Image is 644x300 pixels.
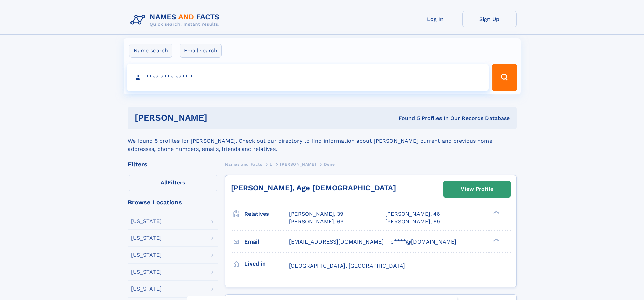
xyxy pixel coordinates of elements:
[180,44,222,58] label: Email search
[131,252,162,258] div: [US_STATE]
[131,269,162,275] div: [US_STATE]
[492,210,500,215] div: ❯
[289,218,344,225] a: [PERSON_NAME], 69
[244,236,289,248] h3: Email
[324,162,335,167] span: Dene
[231,184,396,192] a: [PERSON_NAME], Age [DEMOGRAPHIC_DATA]
[128,129,517,153] div: We found 5 profiles for [PERSON_NAME]. Check out our directory to find information about [PERSON_...
[244,258,289,270] h3: Lived in
[385,218,440,225] a: [PERSON_NAME], 69
[128,175,218,191] label: Filters
[289,238,384,245] span: [EMAIL_ADDRESS][DOMAIN_NAME]
[129,44,172,58] label: Name search
[289,210,343,218] a: [PERSON_NAME], 39
[492,238,500,242] div: ❯
[462,11,517,27] a: Sign Up
[280,160,316,168] a: [PERSON_NAME]
[408,11,462,27] a: Log In
[225,160,262,168] a: Names and Facts
[303,115,510,122] div: Found 5 Profiles In Our Records Database
[128,11,225,29] img: Logo Names and Facts
[131,286,162,292] div: [US_STATE]
[289,262,405,269] span: [GEOGRAPHIC_DATA], [GEOGRAPHIC_DATA]
[131,235,162,241] div: [US_STATE]
[280,162,316,167] span: [PERSON_NAME]
[492,64,517,91] button: Search Button
[270,160,272,168] a: L
[444,181,510,197] a: View Profile
[270,162,272,167] span: L
[161,179,168,186] span: All
[128,161,218,167] div: Filters
[131,218,162,224] div: [US_STATE]
[128,199,218,205] div: Browse Locations
[135,114,303,122] h1: [PERSON_NAME]
[244,208,289,220] h3: Relatives
[127,64,489,91] input: search input
[385,210,440,218] a: [PERSON_NAME], 46
[461,181,493,197] div: View Profile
